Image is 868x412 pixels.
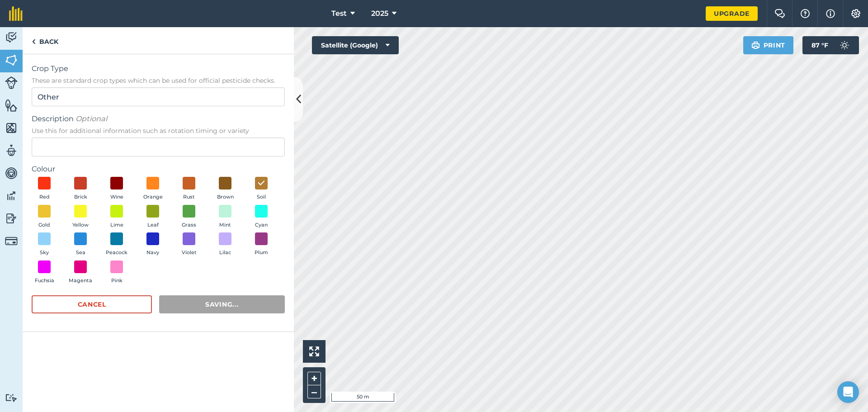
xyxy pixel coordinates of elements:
[32,114,285,124] span: Description
[35,277,54,285] span: Fuchsia
[106,249,127,257] span: Peacock
[68,260,93,285] button: Magenta
[257,178,265,189] img: svg+xml;base64,PHN2ZyB4bWxucz0iaHR0cDovL3d3dy53My5vcmcvMjAwMC9zdmciIHdpZHRoPSIxOCIgaGVpZ2h0PSIyNC...
[182,221,196,229] span: Grass
[39,193,50,201] span: Red
[249,177,274,201] button: Soil
[32,205,57,229] button: Gold
[309,346,319,356] img: Four arrows, one pointing top left, one top right, one bottom right and the last bottom left
[307,385,321,398] button: –
[32,260,57,285] button: Fuchsia
[32,87,285,106] input: Start typing to search for crop type
[68,205,93,229] button: Yellow
[5,166,18,180] img: svg+xml;base64,PD94bWwgdmVyc2lvbj0iMS4wIiBlbmNvZGluZz0idXRmLTgiPz4KPCEtLSBHZW5lcmF0b3I6IEFkb2JlIE...
[111,277,123,285] span: Pink
[5,393,18,402] img: svg+xml;base64,PD94bWwgdmVyc2lvbj0iMS4wIiBlbmNvZGluZz0idXRmLTgiPz4KPCEtLSBHZW5lcmF0b3I6IEFkb2JlIE...
[212,205,238,229] button: Mint
[75,114,107,123] em: Optional
[32,232,57,257] button: Sky
[183,193,195,201] span: Rust
[140,232,165,257] button: Navy
[249,205,274,229] button: Cyan
[835,36,854,54] img: svg+xml;base64,PD94bWwgdmVyc2lvbj0iMS4wIiBlbmNvZGluZz0idXRmLTgiPz4KPCEtLSBHZW5lcmF0b3I6IEFkb2JlIE...
[5,99,18,112] img: svg+xml;base64,PHN2ZyB4bWxucz0iaHR0cDovL3d3dy53My5vcmcvMjAwMC9zdmciIHdpZHRoPSI1NiIgaGVpZ2h0PSI2MC...
[76,249,85,257] span: Sea
[182,249,197,257] span: Violet
[257,193,266,201] span: Soil
[826,8,835,19] img: svg+xml;base64,PHN2ZyB4bWxucz0iaHR0cDovL3d3dy53My5vcmcvMjAwMC9zdmciIHdpZHRoPSIxNyIgaGVpZ2h0PSIxNy...
[802,36,859,54] button: 87 °F
[68,232,93,257] button: Sea
[217,193,234,201] span: Brown
[32,164,285,175] label: Colour
[307,372,321,385] button: +
[104,205,129,229] button: Lime
[69,277,92,285] span: Magenta
[104,260,129,285] button: Pink
[5,235,18,247] img: svg+xml;base64,PD94bWwgdmVyc2lvbj0iMS4wIiBlbmNvZGluZz0idXRmLTgiPz4KPCEtLSBHZW5lcmF0b3I6IEFkb2JlIE...
[32,76,285,85] span: These are standard crop types which can be used for official pesticide checks.
[774,9,785,18] img: Two speech bubbles overlapping with the left bubble in the forefront
[176,205,202,229] button: Grass
[40,249,49,257] span: Sky
[312,36,399,54] button: Satellite (Google)
[331,8,347,19] span: Test
[32,177,57,201] button: Red
[32,295,152,313] button: Cancel
[219,249,231,257] span: Lilac
[9,6,23,21] img: fieldmargin Logo
[68,177,93,201] button: Brick
[219,221,231,229] span: Mint
[110,193,123,201] span: Wine
[159,295,285,313] button: Saving...
[143,193,163,201] span: Orange
[32,126,285,135] span: Use this for additional information such as rotation timing or variety
[32,63,285,74] span: Crop Type
[743,36,794,54] button: Print
[32,36,36,47] img: svg+xml;base64,PHN2ZyB4bWxucz0iaHR0cDovL3d3dy53My5vcmcvMjAwMC9zdmciIHdpZHRoPSI5IiBoZWlnaHQ9IjI0Ii...
[5,121,18,135] img: svg+xml;base64,PHN2ZyB4bWxucz0iaHR0cDovL3d3dy53My5vcmcvMjAwMC9zdmciIHdpZHRoPSI1NiIgaGVpZ2h0PSI2MC...
[140,177,165,201] button: Orange
[751,40,760,51] img: svg+xml;base64,PHN2ZyB4bWxucz0iaHR0cDovL3d3dy53My5vcmcvMjAwMC9zdmciIHdpZHRoPSIxOSIgaGVpZ2h0PSIyNC...
[255,249,268,257] span: Plum
[5,189,18,203] img: svg+xml;base64,PD94bWwgdmVyc2lvbj0iMS4wIiBlbmNvZGluZz0idXRmLTgiPz4KPCEtLSBHZW5lcmF0b3I6IEFkb2JlIE...
[706,6,758,21] a: Upgrade
[255,221,268,229] span: Cyan
[38,221,50,229] span: Gold
[104,177,129,201] button: Wine
[837,381,859,403] div: Open Intercom Messenger
[249,232,274,257] button: Plum
[850,9,861,18] img: A cog icon
[176,177,202,201] button: Rust
[74,193,87,201] span: Brick
[800,9,811,18] img: A question mark icon
[212,177,238,201] button: Brown
[146,249,159,257] span: Navy
[371,8,388,19] span: 2025
[176,232,202,257] button: Violet
[72,221,89,229] span: Yellow
[23,27,67,54] a: Back
[212,232,238,257] button: Lilac
[147,221,159,229] span: Leaf
[140,205,165,229] button: Leaf
[5,53,18,67] img: svg+xml;base64,PHN2ZyB4bWxucz0iaHR0cDovL3d3dy53My5vcmcvMjAwMC9zdmciIHdpZHRoPSI1NiIgaGVpZ2h0PSI2MC...
[5,144,18,157] img: svg+xml;base64,PD94bWwgdmVyc2lvbj0iMS4wIiBlbmNvZGluZz0idXRmLTgiPz4KPCEtLSBHZW5lcmF0b3I6IEFkb2JlIE...
[811,36,828,54] span: 87 ° F
[5,31,18,44] img: svg+xml;base64,PD94bWwgdmVyc2lvbj0iMS4wIiBlbmNvZGluZz0idXRmLTgiPz4KPCEtLSBHZW5lcmF0b3I6IEFkb2JlIE...
[110,221,123,229] span: Lime
[104,232,129,257] button: Peacock
[5,212,18,225] img: svg+xml;base64,PD94bWwgdmVyc2lvbj0iMS4wIiBlbmNvZGluZz0idXRmLTgiPz4KPCEtLSBHZW5lcmF0b3I6IEFkb2JlIE...
[5,76,18,89] img: svg+xml;base64,PD94bWwgdmVyc2lvbj0iMS4wIiBlbmNvZGluZz0idXRmLTgiPz4KPCEtLSBHZW5lcmF0b3I6IEFkb2JlIE...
